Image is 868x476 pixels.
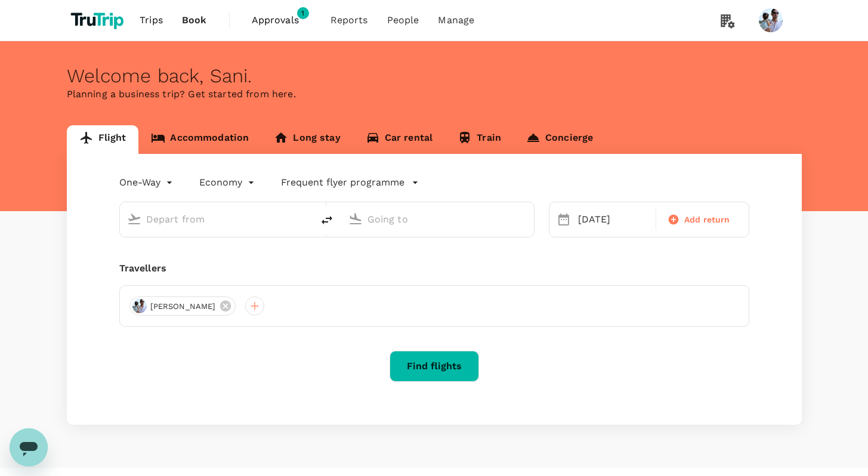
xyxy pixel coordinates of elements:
a: Accommodation [138,125,261,154]
span: Trips [140,13,163,27]
span: People [387,13,419,27]
span: Reports [330,13,368,27]
a: Car rental [353,125,446,154]
div: Economy [199,173,257,192]
span: Manage [438,13,474,27]
img: TruTrip logo [67,7,131,33]
a: Train [445,125,514,154]
a: Concierge [514,125,606,154]
div: Travellers [119,261,749,276]
iframe: Button to launch messaging window [10,428,48,466]
input: Depart from [146,210,288,228]
div: [DATE] [573,208,654,231]
button: Open [304,218,307,220]
input: Going to [367,210,509,228]
span: Add return [684,214,730,226]
a: Flight [67,125,139,154]
p: Frequent flyer programme [281,175,404,190]
span: [PERSON_NAME] [143,301,223,313]
button: Frequent flyer programme [281,175,419,190]
div: Welcome back , Sani . [67,65,802,87]
p: Planning a business trip? Get started from here. [67,87,802,101]
a: Long stay [261,125,353,154]
img: avatar-6695f0dd85a4d.png [132,299,147,313]
button: delete [313,206,341,234]
div: One-Way [119,173,175,192]
img: Sani Gouw [759,8,783,32]
span: Book [182,13,207,27]
button: Open [526,218,528,220]
div: [PERSON_NAME] [129,296,236,316]
span: 1 [297,7,309,19]
span: Approvals [252,13,311,27]
button: Find flights [390,351,479,382]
